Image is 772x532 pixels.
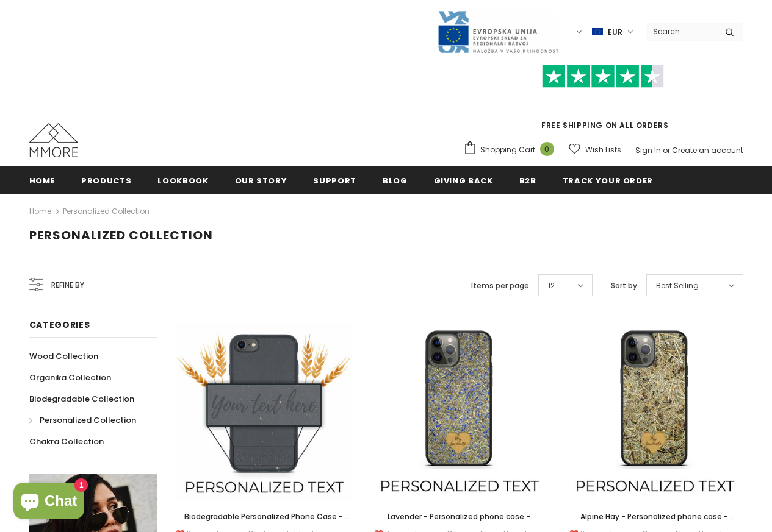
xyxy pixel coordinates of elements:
span: Our Story [235,175,287,186]
a: Javni Razpis [437,26,559,37]
span: Chakra Collection [29,436,104,447]
a: Shopping Cart 0 [463,141,560,159]
span: Best Selling [656,280,699,292]
img: Javni Razpis [437,10,559,54]
a: Personalized Collection [63,206,150,216]
span: Shopping Cart [480,144,535,156]
span: FREE SHIPPING ON ALL ORDERS [463,70,743,130]
span: Wish Lists [585,144,621,156]
span: Personalized Collection [40,414,136,426]
inbox-online-store-chat: Shopify online store chat [10,483,88,522]
a: Chakra Collection [29,431,104,452]
span: Personalized Collection [29,227,213,244]
iframe: Customer reviews powered by Trustpilot [463,88,743,119]
a: Home [29,166,56,194]
a: Biodegradable Personalized Phone Case - Black [176,510,353,523]
a: Organika Collection [29,367,111,388]
span: Biodegradable Collection [29,393,134,405]
a: Products [81,166,131,194]
span: EUR [608,26,622,38]
span: Home [29,175,56,186]
span: 12 [548,280,555,292]
span: Track your order [563,175,653,186]
span: Blog [383,175,408,186]
span: or [663,145,670,155]
span: 0 [540,142,554,156]
a: Wish Lists [569,139,621,160]
a: Alpine Hay - Personalized phone case - Personalized gift [566,510,743,523]
span: support [313,175,356,186]
label: Sort by [611,280,637,292]
img: Trust Pilot Stars [542,65,664,88]
span: Categories [29,319,90,331]
span: Products [81,175,131,186]
a: Lavender - Personalized phone case - Personalized gift [371,510,548,523]
label: Items per page [471,280,529,292]
a: Track your order [563,166,653,194]
span: Giving back [434,175,493,186]
span: Wood Collection [29,350,98,362]
a: Sign In [635,145,661,155]
a: B2B [519,166,536,194]
a: Lookbook [157,166,208,194]
a: support [313,166,356,194]
span: Refine by [51,278,84,292]
span: B2B [519,175,536,186]
a: Create an account [672,145,743,155]
a: Our Story [235,166,287,194]
input: Search Site [646,23,716,40]
a: Wood Collection [29,346,98,367]
a: Home [29,204,51,219]
a: Blog [383,166,408,194]
a: Giving back [434,166,493,194]
a: Personalized Collection [29,410,136,431]
img: MMORE Cases [29,123,78,157]
span: Lookbook [157,175,208,186]
span: Organika Collection [29,372,111,383]
a: Biodegradable Collection [29,388,134,410]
